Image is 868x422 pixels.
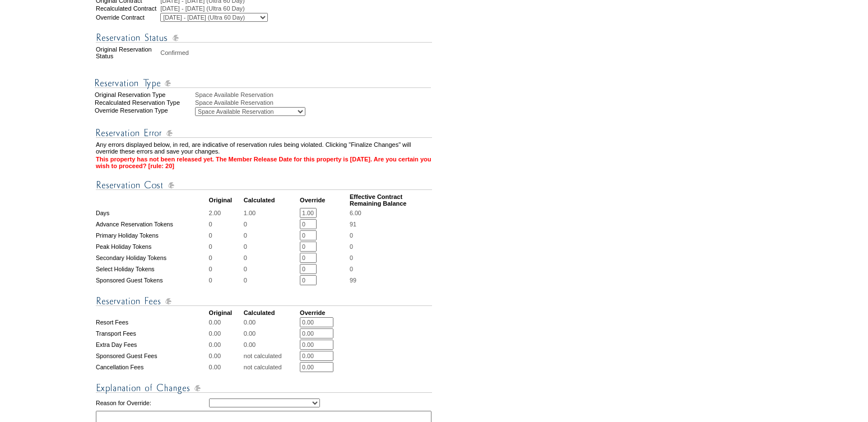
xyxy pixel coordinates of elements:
[95,99,194,106] div: Recalculated Reservation Type
[350,232,353,239] span: 0
[244,362,299,372] td: not calculated
[96,178,432,192] img: Reservation Cost
[96,126,432,140] img: Reservation Errors
[209,230,243,240] td: 0
[96,396,208,410] td: Reason for Override:
[350,254,353,261] span: 0
[209,208,243,218] td: 2.00
[244,317,299,327] td: 0.00
[209,219,243,229] td: 0
[195,91,433,98] div: Space Available Reservation
[96,351,208,361] td: Sponsored Guest Fees
[244,208,299,218] td: 1.00
[96,5,159,12] td: Recalculated Contract
[96,208,208,218] td: Days
[96,253,208,263] td: Secondary Holiday Tokens
[209,317,243,327] td: 0.00
[300,193,349,207] td: Override
[350,243,353,250] span: 0
[209,328,243,338] td: 0.00
[95,91,194,98] div: Original Reservation Type
[96,362,208,372] td: Cancellation Fees
[160,46,432,59] td: Confirmed
[95,107,194,116] div: Override Reservation Type
[96,340,208,350] td: Extra Day Fees
[244,230,299,240] td: 0
[96,328,208,338] td: Transport Fees
[96,13,159,22] td: Override Contract
[244,309,299,316] td: Calculated
[195,99,433,106] div: Space Available Reservation
[244,351,299,361] td: not calculated
[96,317,208,327] td: Resort Fees
[350,193,432,207] td: Effective Contract Remaining Balance
[244,219,299,229] td: 0
[300,309,349,316] td: Override
[209,351,243,361] td: 0.00
[350,266,353,272] span: 0
[350,210,361,216] span: 6.00
[209,340,243,350] td: 0.00
[209,253,243,263] td: 0
[96,31,432,45] img: Reservation Status
[96,46,159,59] td: Original Reservation Status
[209,275,243,285] td: 0
[209,193,243,207] td: Original
[96,242,208,252] td: Peak Holiday Tokens
[209,362,243,372] td: 0.00
[96,219,208,229] td: Advance Reservation Tokens
[209,264,243,274] td: 0
[96,264,208,274] td: Select Holiday Tokens
[160,5,432,12] td: [DATE] - [DATE] (Ultra 60 Day)
[95,76,431,90] img: Reservation Type
[96,141,432,155] td: Any errors displayed below, in red, are indicative of reservation rules being violated. Clicking ...
[96,381,432,395] img: Explanation of Changes
[96,230,208,240] td: Primary Holiday Tokens
[350,221,356,228] span: 91
[244,275,299,285] td: 0
[244,253,299,263] td: 0
[244,340,299,350] td: 0.00
[209,242,243,252] td: 0
[244,264,299,274] td: 0
[350,277,356,284] span: 99
[96,156,432,169] td: This property has not been released yet. The Member Release Date for this property is [DATE]. Are...
[209,309,243,316] td: Original
[244,328,299,338] td: 0.00
[96,275,208,285] td: Sponsored Guest Tokens
[244,193,299,207] td: Calculated
[244,242,299,252] td: 0
[96,294,432,308] img: Reservation Fees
